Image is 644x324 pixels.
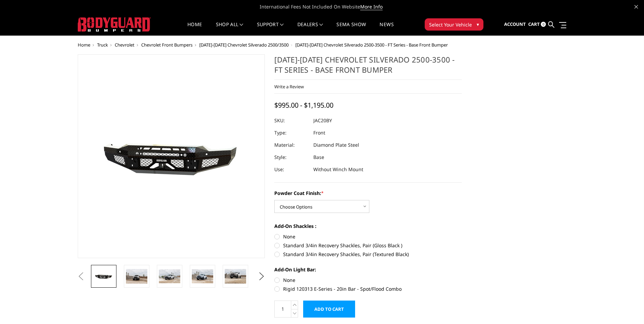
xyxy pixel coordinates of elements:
img: 2020-2023 Chevrolet Silverado 2500-3500 - FT Series - Base Front Bumper [126,269,147,283]
a: Cart 0 [528,15,546,34]
a: Dealers [297,22,323,35]
label: Standard 3/4in Recovery Shackles, Pair (Gloss Black ) [274,242,462,249]
a: More Info [360,3,383,10]
a: [DATE]-[DATE] Chevrolet Silverado 2500/3500 [199,42,289,48]
dt: Style: [274,151,308,163]
dd: Diamond Plate Steel [313,139,359,151]
img: 2020-2023 Chevrolet Silverado 2500-3500 - FT Series - Base Front Bumper [192,269,213,284]
span: Select Your Vehicle [429,21,472,28]
label: None [274,276,462,284]
span: Cart [528,21,540,27]
a: Chevrolet [115,42,134,48]
dd: Base [313,151,324,163]
a: Home [78,42,90,48]
label: Powder Coat Finish: [274,190,462,197]
a: Chevrolet Front Bumpers [141,42,192,48]
label: Add-On Shackles : [274,222,462,230]
dt: Use: [274,163,308,176]
a: News [380,22,393,35]
a: Home [187,22,202,35]
a: Support [257,22,284,35]
img: 2020-2023 Chevrolet Silverado 2500-3500 - FT Series - Base Front Bumper [159,269,180,283]
img: 2020-2023 Chevrolet Silverado 2500-3500 - FT Series - Base Front Bumper [86,118,256,194]
a: Write a Review [274,84,304,90]
button: Select Your Vehicle [425,18,483,31]
img: 2020-2023 Chevrolet Silverado 2500-3500 - FT Series - Base Front Bumper [225,269,246,283]
img: BODYGUARD BUMPERS [78,17,151,32]
label: Standard 3/4in Recovery Shackles, Pair (Textured Black) [274,251,462,258]
dd: Without Winch Mount [313,163,363,176]
a: shop all [216,22,243,35]
dd: Front [313,127,325,139]
input: Add to Cart [303,301,355,318]
button: Previous [76,271,86,282]
button: Next [256,271,266,282]
span: Account [504,21,526,27]
span: [DATE]-[DATE] Chevrolet Silverado 2500-3500 - FT Series - Base Front Bumper [295,42,448,48]
label: None [274,233,462,240]
a: Account [504,15,526,34]
dd: JAC20BY [313,114,332,127]
span: $995.00 - $1,195.00 [274,101,333,110]
label: Rigid 120313 E-Series - 20in Bar - Spot/Flood Combo [274,285,462,292]
label: Add-On Light Bar: [274,266,462,273]
h1: [DATE]-[DATE] Chevrolet Silverado 2500-3500 - FT Series - Base Front Bumper [274,54,462,80]
a: 2020-2023 Chevrolet Silverado 2500-3500 - FT Series - Base Front Bumper [78,54,265,258]
dt: Type: [274,127,308,139]
dt: SKU: [274,114,308,127]
span: 0 [541,22,546,27]
a: SEMA Show [336,22,366,35]
dt: Material: [274,139,308,151]
span: ▾ [477,21,479,28]
a: Truck [97,42,108,48]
